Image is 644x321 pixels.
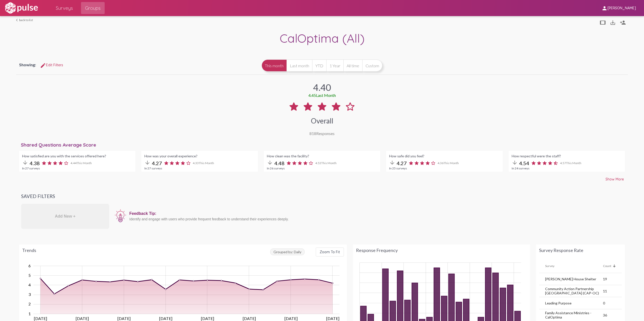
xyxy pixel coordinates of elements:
img: icon12.png [114,209,127,223]
mat-icon: arrow_downward [389,160,395,166]
tspan: 5 [28,273,31,278]
span: 4.57 [560,161,581,165]
div: Responses [309,131,335,136]
span: Show More [606,177,624,181]
button: Last month [287,59,312,72]
button: 1 Year [326,59,343,72]
div: In 26 surveys [267,166,377,170]
tspan: [DATE] [34,316,47,321]
span: 4.36 [437,161,459,165]
div: Trends [22,247,270,256]
span: 4.27 [152,160,162,166]
mat-icon: Edit Filters [40,62,46,69]
div: How respectful were the staff? [512,154,622,158]
span: 4.44 [70,161,92,165]
tspan: 3 [28,292,31,297]
tspan: 1 [28,311,31,316]
button: [PERSON_NAME] [597,3,640,13]
span: This Month [566,161,581,165]
mat-icon: arrow_back_ios [16,19,19,22]
a: Groups [81,2,105,14]
div: Survey [545,264,554,268]
button: YTD [312,59,326,72]
td: 11 [603,285,622,297]
tspan: [DATE] [243,316,256,321]
span: Last Month [316,93,336,98]
div: In 24 surveys [512,166,622,170]
tspan: 6 [28,263,31,268]
div: Survey [545,264,603,268]
span: [PERSON_NAME] [608,6,636,11]
tspan: 2 [28,302,31,306]
tspan: [DATE] [159,316,172,321]
button: Download [608,17,618,27]
h3: Saved Filters [21,194,623,199]
div: In 27 surveys [22,166,132,170]
button: Show More [601,175,628,184]
div: CalOptima (All) [16,31,628,47]
div: 4.45 [308,93,336,98]
span: This Month [76,161,92,165]
td: 0 [603,297,622,309]
td: Community Action Partnership [GEOGRAPHIC_DATA] (CAP-OC) [539,285,603,297]
button: Edit FiltersEdit Filters [36,60,67,70]
div: How clean was the facility? [267,154,377,158]
div: Survey Response Rate [539,247,622,253]
span: Showing: [19,62,36,67]
button: All time [343,59,362,72]
span: 818 [309,131,316,136]
div: How satisfied are you with the services offered here? [22,154,132,158]
a: Surveys [52,2,77,14]
button: Custom [362,59,382,72]
button: Person [618,17,628,27]
span: Edit Filters [40,63,63,67]
span: 4.54 [519,160,529,166]
mat-icon: Download [610,20,616,26]
button: Zoom To Fit [316,247,344,256]
div: In 27 surveys [144,166,255,170]
span: This Month [321,161,337,165]
mat-icon: Person [620,20,626,26]
span: This Month [444,161,459,165]
span: Grouped by: Daily [270,248,305,255]
div: Shared Questions Average Score [21,142,628,148]
mat-icon: arrow_downward [267,160,273,166]
tspan: 4 [28,282,31,287]
span: Groups [85,4,101,13]
span: 4.27 [397,160,407,166]
div: Feedback Tip: [129,211,620,216]
img: white-logo.svg [4,2,39,14]
tspan: [DATE] [326,316,339,321]
tspan: [DATE] [201,316,214,321]
div: Identify and engage with users who provide frequent feedback to understand their experiences deeply. [129,217,620,221]
span: 4.48 [274,160,285,166]
div: Count [603,264,616,268]
mat-icon: person [601,5,608,11]
a: back to list [16,18,33,22]
span: 4.52 [315,161,337,165]
td: Leading Purpose [539,297,603,309]
tspan: [DATE] [285,316,298,321]
div: How was your overall experience? [144,154,255,158]
div: Response Frequency [356,247,527,253]
tspan: [DATE] [76,316,89,321]
div: Count [603,264,611,268]
mat-icon: arrow_downward [22,160,28,166]
span: 4.38 [30,160,40,166]
mat-icon: arrow_downward [144,160,150,166]
span: This Month [199,161,214,165]
div: Overall [311,116,333,125]
button: This month [262,59,287,72]
div: In 25 surveys [389,166,499,170]
tspan: [DATE] [117,316,131,321]
td: [PERSON_NAME] House Shelter [539,273,603,285]
div: 4.40 [313,82,331,93]
span: 4.33 [193,161,214,165]
span: Surveys [56,4,73,13]
div: How safe did you feel? [389,154,499,158]
mat-icon: tablet [600,20,606,26]
span: Zoom To Fit [320,250,340,254]
button: tablet [598,17,608,27]
mat-icon: arrow_downward [512,160,518,166]
td: 19 [603,273,622,285]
